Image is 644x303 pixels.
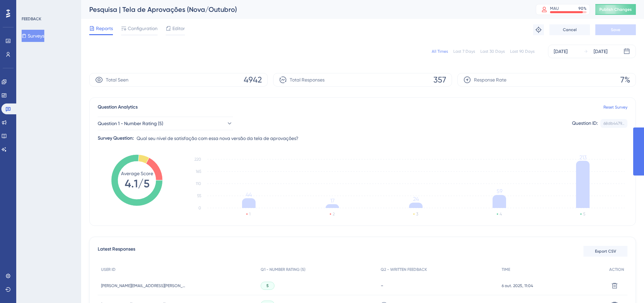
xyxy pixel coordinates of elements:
[594,47,607,55] div: [DATE]
[22,16,41,22] div: FEEDBACK
[121,171,153,176] tspan: Average Score
[197,193,201,198] tspan: 55
[432,49,448,54] div: All Times
[333,212,335,216] text: 2
[603,104,627,110] a: Reset Survey
[98,119,163,127] span: Question 1 - Number Rating (5)
[502,283,533,288] span: 6 out. 2025, 11:04
[416,212,418,216] text: 3
[616,276,636,297] iframe: UserGuiding AI Assistant Launcher
[381,282,495,289] div: -
[101,283,186,288] span: [PERSON_NAME][EMAIL_ADDRESS][PERSON_NAME][DOMAIN_NAME]
[125,177,149,190] tspan: 4.1/5
[500,212,502,216] text: 4
[583,246,627,257] button: Export CSV
[381,267,427,272] span: Q2 - WRITTEN FEEDBACK
[474,76,506,84] span: Response Rate
[22,30,44,42] button: Surveys
[549,24,590,35] button: Cancel
[578,6,587,11] div: 90 %
[290,76,325,84] span: Total Responses
[603,121,624,126] div: 68db4479...
[98,103,138,111] span: Question Analytics
[172,24,185,32] span: Editor
[595,249,616,254] span: Export CSV
[98,117,233,130] button: Question 1 - Number Rating (5)
[453,49,475,54] div: Last 7 Days
[244,74,262,85] span: 4942
[599,7,632,12] span: Publish Changes
[413,196,419,202] tspan: 24
[101,267,116,272] span: USER ID
[502,267,510,272] span: TIME
[196,169,201,174] tspan: 165
[609,267,624,272] span: ACTION
[620,74,630,85] span: 7%
[510,49,534,54] div: Last 90 Days
[246,191,252,198] tspan: 44
[550,6,559,11] div: MAU
[572,119,598,128] div: Question ID:
[196,181,201,186] tspan: 110
[554,47,568,55] div: [DATE]
[96,24,113,32] span: Reports
[198,206,201,210] tspan: 0
[579,154,587,161] tspan: 213
[98,245,135,257] span: Latest Responses
[497,188,502,194] tspan: 59
[595,4,636,15] button: Publish Changes
[611,27,620,32] span: Save
[89,5,519,14] div: Pesquisa | Tela de Aprovações (Nova/Outubro)
[106,76,128,84] span: Total Seen
[563,27,577,32] span: Cancel
[266,283,269,288] span: 5
[128,24,158,32] span: Configuration
[480,49,505,54] div: Last 30 Days
[330,197,335,204] tspan: 17
[433,74,446,85] span: 357
[595,24,636,35] button: Save
[137,134,299,142] span: Qual seu nível de satisfação com essa nova versão da tela de aprovações?
[98,134,134,142] div: Survey Question:
[249,212,251,216] text: 1
[583,212,585,216] text: 5
[194,157,201,162] tspan: 220
[261,267,306,272] span: Q1 - NUMBER RATING (5)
